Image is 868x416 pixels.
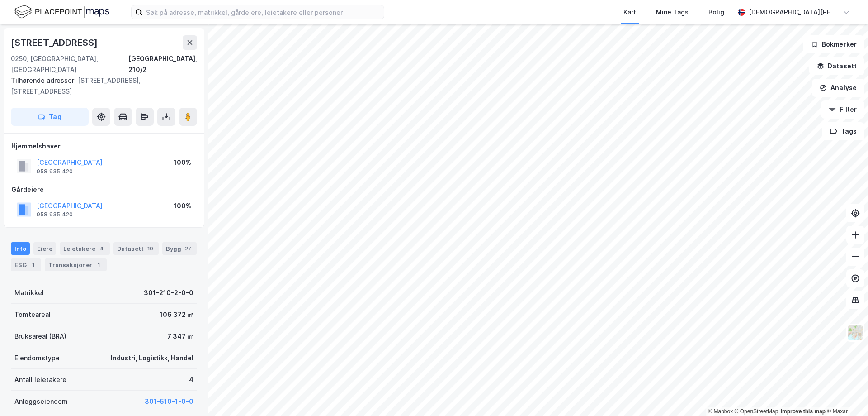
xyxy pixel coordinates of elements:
[167,331,193,342] div: 7 347 ㎡
[735,408,778,415] a: OpenStreetMap
[14,309,51,320] div: Tomteareal
[11,108,89,126] button: Tag
[37,168,73,175] div: 958 935 420
[97,244,106,253] div: 4
[822,122,864,140] button: Tags
[11,141,197,152] div: Hjemmelshaver
[623,7,636,18] div: Kart
[11,53,128,75] div: 0250, [GEOGRAPHIC_DATA], [GEOGRAPHIC_DATA]
[60,242,110,255] div: Leietakere
[14,353,60,363] div: Eiendomstype
[45,258,107,271] div: Transaksjoner
[708,408,733,415] a: Mapbox
[749,7,839,18] div: [DEMOGRAPHIC_DATA][PERSON_NAME]
[160,309,193,320] div: 106 372 ㎡
[142,5,384,19] input: Søk på adresse, matrikkel, gårdeiere, leietakere eller personer
[656,7,689,18] div: Mine Tags
[847,324,864,341] img: Z
[11,184,197,195] div: Gårdeiere
[11,242,30,255] div: Info
[14,374,66,385] div: Antall leietakere
[14,287,44,298] div: Matrikkel
[37,211,73,218] div: 958 935 420
[94,260,103,269] div: 1
[174,157,191,168] div: 100%
[146,244,155,253] div: 10
[11,35,99,50] div: [STREET_ADDRESS]
[823,373,868,416] iframe: Chat Widget
[781,408,826,415] a: Improve this map
[183,244,193,253] div: 27
[821,100,864,119] button: Filter
[128,53,197,75] div: [GEOGRAPHIC_DATA], 210/2
[11,258,41,271] div: ESG
[14,331,66,342] div: Bruksareal (BRA)
[14,396,68,407] div: Anleggseiendom
[812,79,864,97] button: Analyse
[803,35,864,53] button: Bokmerker
[708,7,724,18] div: Bolig
[33,242,56,255] div: Eiere
[28,260,38,269] div: 1
[174,201,191,211] div: 100%
[189,374,193,385] div: 4
[14,4,109,20] img: logo.f888ab2527a4732fd821a326f86c7f29.svg
[144,287,193,298] div: 301-210-2-0-0
[11,77,78,84] span: Tilhørende adresser:
[11,75,190,97] div: [STREET_ADDRESS], [STREET_ADDRESS]
[809,57,864,75] button: Datasett
[162,242,197,255] div: Bygg
[113,242,159,255] div: Datasett
[145,396,193,407] button: 301-510-1-0-0
[111,353,193,363] div: Industri, Logistikk, Handel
